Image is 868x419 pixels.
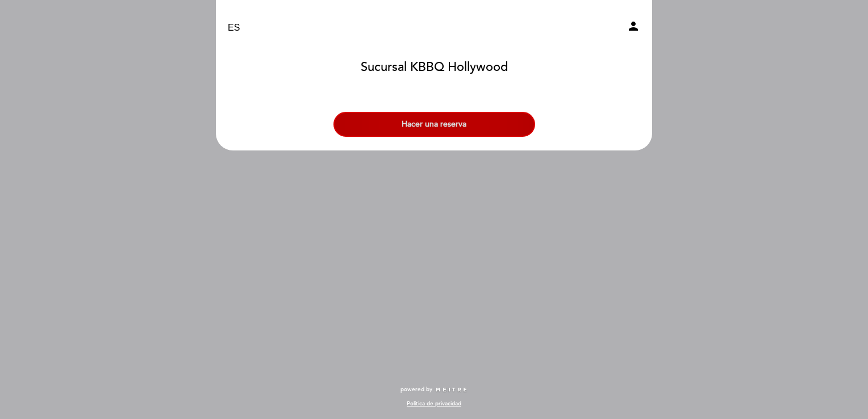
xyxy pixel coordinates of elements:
[435,387,468,393] img: MEITRE
[627,19,640,37] button: person
[627,19,640,33] i: person
[361,61,508,74] h1: Sucursal KBBQ Hollywood
[407,400,461,408] a: Política de privacidad
[400,386,432,393] span: powered by
[363,12,505,44] a: KBBQ
[333,112,535,137] button: Hacer una reserva
[400,386,468,393] a: powered by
